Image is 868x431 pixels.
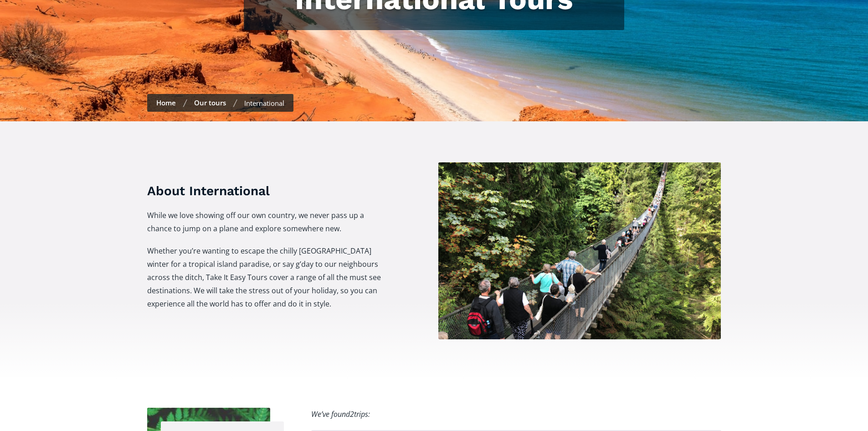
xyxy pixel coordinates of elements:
[194,98,226,107] a: Our tours
[311,408,370,421] div: We’ve found trips:
[147,244,381,311] p: Whether you’re wanting to escape the chilly [GEOGRAPHIC_DATA] winter for a tropical island paradi...
[350,409,354,419] span: 2
[147,94,293,112] nav: breadcrumbs
[147,209,381,235] p: While we love showing off our own country, we never pass up a chance to jump on a plane and explo...
[156,98,176,107] a: Home
[147,182,381,200] h3: About International
[244,99,284,108] div: International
